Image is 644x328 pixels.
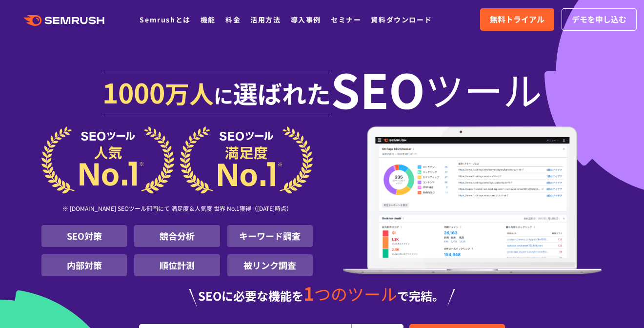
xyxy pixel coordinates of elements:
span: 万人 [165,75,214,110]
span: 選ばれた [233,75,331,110]
li: キーワード調査 [227,225,313,247]
li: 被リンク調査 [227,254,313,276]
li: 競合分析 [134,225,220,247]
a: Semrushとは [140,15,190,24]
a: 活用方法 [250,15,281,24]
a: 機能 [201,15,216,24]
a: セミナー [331,15,361,24]
li: SEO対策 [41,225,127,247]
span: SEO [331,69,425,108]
span: 無料トライアル [490,13,544,26]
a: 導入事例 [291,15,321,24]
span: ツール [425,69,542,108]
div: SEOに必要な機能を [41,284,603,307]
a: 無料トライアル [480,8,554,31]
span: に [214,81,233,109]
span: つのツール [314,282,397,306]
a: 料金 [225,15,241,24]
a: 資料ダウンロード [371,15,432,24]
span: 1000 [102,72,165,111]
span: デモを申し込む [572,13,626,26]
span: 1 [303,280,314,306]
li: 内部対策 [41,254,127,276]
span: で完結。 [397,287,444,304]
a: デモを申し込む [562,8,637,31]
div: ※ [DOMAIN_NAME] SEOツール部門にて 満足度＆人気度 世界 No.1獲得（[DATE]時点） [41,194,313,225]
li: 順位計測 [134,254,220,276]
